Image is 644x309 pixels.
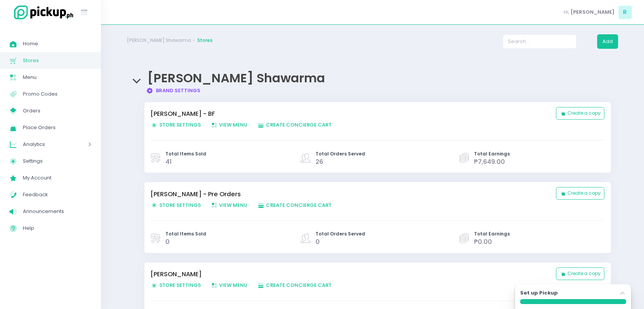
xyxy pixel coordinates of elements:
[23,72,91,82] span: Menu
[165,237,170,246] span: 0
[257,202,341,209] a: Create Concierge Cart
[211,121,258,129] a: View Menu
[211,282,258,289] a: View Menu
[474,157,505,166] span: ₱7,649.00
[570,8,615,16] span: [PERSON_NAME]
[23,190,91,200] span: Feedback
[23,106,91,116] span: Orders
[23,56,91,66] span: Stores
[146,87,200,94] a: Brand Settings
[316,150,365,157] span: Total Orders Served
[23,173,91,183] span: My Account
[151,202,211,209] a: Store Settings
[556,187,605,200] button: Create a copy
[556,107,605,120] button: Create a copy
[211,202,258,209] a: View Menu
[151,282,201,289] span: Store Settings
[127,64,618,94] div: [PERSON_NAME] Shawarma Brand Settings
[316,237,320,246] span: 0
[556,267,605,280] button: Create a copy
[197,37,213,44] a: Stores
[151,202,201,209] span: Store Settings
[151,282,211,289] a: Store Settings
[520,289,558,297] label: Set up Pickup
[211,282,248,289] span: View Menu
[23,139,67,149] span: Analytics
[257,121,341,129] a: Create Concierge Cart
[165,157,171,166] span: 41
[127,37,191,44] a: [PERSON_NAME] Shawarma
[474,231,510,237] span: Total Earnings
[151,190,548,199] a: [PERSON_NAME] - Pre Orders
[211,202,248,209] span: View Menu
[564,8,569,16] span: Hi,
[151,270,548,279] a: [PERSON_NAME]
[257,121,332,128] span: Create Concierge Cart
[474,237,492,246] span: ₱0.00
[316,157,323,166] span: 26
[503,34,577,49] input: Search...
[257,282,341,289] a: Create Concierge Cart
[165,231,206,237] span: Total Items Sold
[23,123,91,133] span: Place Orders
[23,207,91,216] span: Announcements
[23,89,91,99] span: Promo Codes
[23,223,91,233] span: Help
[151,121,211,129] a: Store Settings
[23,39,91,49] span: Home
[257,202,332,209] span: Create Concierge Cart
[23,156,91,166] span: Settings
[165,150,206,157] span: Total Items Sold
[316,231,365,237] span: Total Orders Served
[10,4,74,21] img: logo
[151,121,201,128] span: Store Settings
[151,109,548,118] a: [PERSON_NAME] - BF
[257,282,332,289] span: Create Concierge Cart
[147,69,325,86] span: [PERSON_NAME] Shawarma
[474,150,510,157] span: Total Earnings
[618,6,632,19] span: R
[211,121,248,128] span: View Menu
[597,34,618,49] button: Add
